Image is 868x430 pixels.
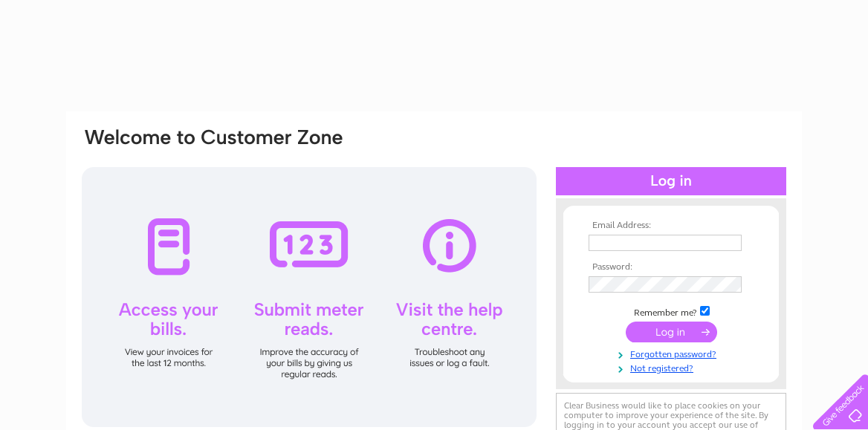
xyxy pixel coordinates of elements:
[626,322,717,342] input: Submit
[585,304,757,319] td: Remember me?
[585,262,757,273] th: Password:
[589,360,757,374] a: Not registered?
[589,346,757,360] a: Forgotten password?
[585,221,757,231] th: Email Address:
